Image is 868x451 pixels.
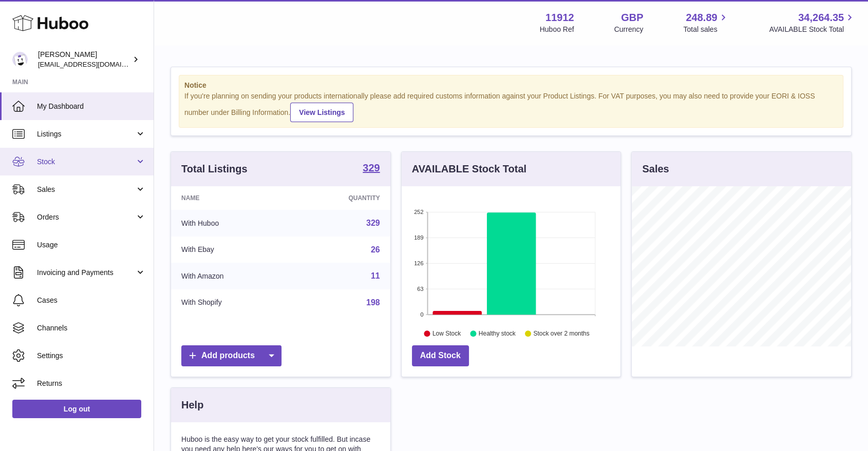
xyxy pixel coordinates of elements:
img: info@carbonmyride.com [12,52,28,67]
div: Currency [614,25,644,34]
a: 11 [371,271,380,280]
text: 252 [414,209,423,215]
h3: AVAILABLE Stock Total [412,162,526,176]
strong: 329 [363,163,380,173]
td: With Shopify [171,289,291,316]
div: If you're planning on sending your products internationally please add required customs informati... [184,91,838,122]
text: 126 [414,260,423,266]
a: 26 [371,245,380,254]
span: Stock [37,157,135,167]
h3: Help [181,398,203,412]
text: Low Stock [432,330,461,337]
a: View Listings [290,103,353,122]
text: 189 [414,234,423,241]
a: 248.89 Total sales [683,11,729,34]
th: Quantity [291,186,390,210]
span: Usage [37,240,146,250]
td: With Huboo [171,210,291,237]
td: With Ebay [171,237,291,263]
th: Name [171,186,291,210]
span: Invoicing and Payments [37,268,135,278]
text: Stock over 2 months [533,330,589,337]
span: Returns [37,379,146,388]
text: 63 [417,286,423,292]
span: [EMAIL_ADDRESS][DOMAIN_NAME] [38,60,151,68]
a: 329 [366,219,380,227]
span: Cases [37,296,146,305]
strong: Notice [184,81,838,90]
h3: Sales [642,162,669,176]
text: 0 [420,311,423,318]
span: Listings [37,129,135,139]
div: [PERSON_NAME] [38,50,130,69]
span: 248.89 [686,11,717,25]
strong: GBP [621,11,643,25]
span: 34,264.35 [798,11,844,25]
h3: Total Listings [181,162,248,176]
span: Settings [37,351,146,361]
td: With Amazon [171,263,291,289]
a: 198 [366,298,380,307]
div: Huboo Ref [540,25,574,34]
strong: 11912 [545,11,574,25]
span: My Dashboard [37,102,146,111]
span: Channels [37,323,146,333]
span: Orders [37,212,135,222]
a: Add products [181,345,281,366]
a: Log out [12,400,141,418]
a: 329 [363,163,380,175]
span: Sales [37,185,135,194]
text: Healthy stock [479,330,516,337]
a: 34,264.35 AVAILABLE Stock Total [769,11,856,34]
a: Add Stock [412,345,469,366]
span: Total sales [683,25,729,34]
span: AVAILABLE Stock Total [769,25,856,34]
